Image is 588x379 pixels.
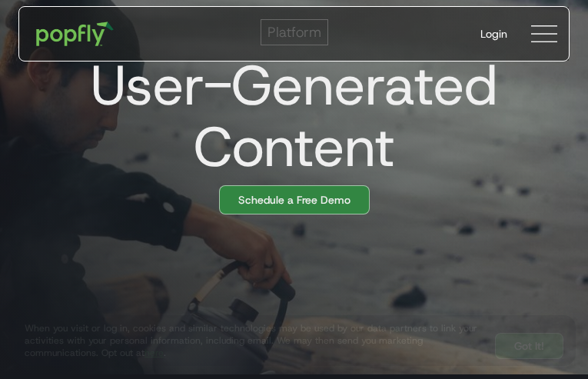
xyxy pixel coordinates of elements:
a: home [25,11,125,57]
a: here [145,347,164,359]
a: Schedule a Free Demo [219,185,370,214]
div: Login [480,26,507,42]
div: When you visit or log in, cookies and similar technologies may be used by our data partners to li... [25,322,483,359]
a: Login [468,14,520,54]
a: Got It! [495,333,563,359]
h1: User-Generated Content [6,55,570,178]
